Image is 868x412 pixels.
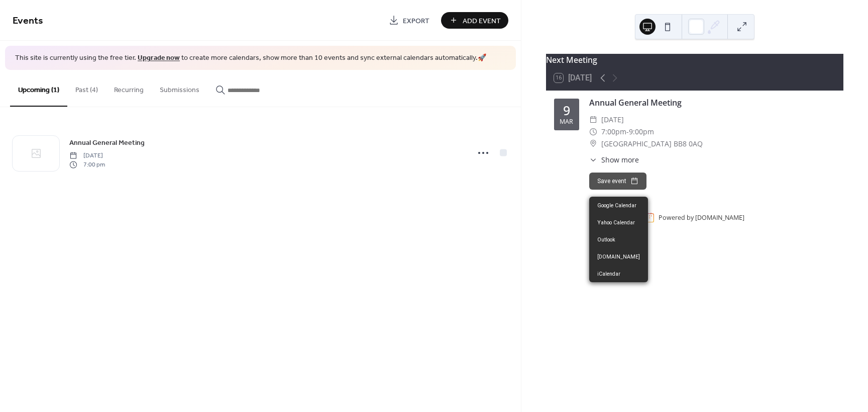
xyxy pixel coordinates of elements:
span: This site is currently using the free tier. to create more calendars, show more than 10 events an... [15,53,486,63]
span: Google Calendar [597,202,636,210]
span: [DATE] [69,151,105,160]
span: Outlook [597,236,615,244]
div: Annual General Meeting [589,97,835,109]
span: Events [13,11,43,31]
span: iCalendar [597,270,620,278]
span: [DOMAIN_NAME] [597,253,640,261]
span: 7:00 pm [69,160,105,170]
span: 9:00pm [629,126,654,138]
a: [DOMAIN_NAME] [589,248,648,265]
div: Next Meeting [546,54,843,66]
button: Submissions [152,70,207,106]
div: Mar [560,119,573,125]
button: Past (4) [67,70,106,106]
button: Save event [589,173,646,190]
span: Export [403,16,429,26]
div: 9 [563,104,570,117]
div: ​ [589,154,597,165]
div: ​ [589,138,597,150]
div: ​ [589,114,597,126]
a: Annual General Meeting [69,137,145,148]
a: Yahoo Calendar [589,214,648,231]
span: 7:00pm [601,126,626,138]
div: ​ [589,126,597,138]
span: Show more [601,154,639,165]
span: Add Event [463,16,501,26]
button: Recurring [106,70,152,106]
button: Upcoming (1) [10,70,67,107]
span: [GEOGRAPHIC_DATA] BB8 0AQ [601,138,703,150]
a: [DOMAIN_NAME] [695,213,744,222]
span: [DATE] [601,114,624,126]
a: Upgrade now [138,51,180,65]
button: ​Show more [589,154,639,165]
span: - [626,126,629,138]
button: Add Event [441,12,508,29]
a: Google Calendar [589,197,648,214]
a: Export [381,12,437,29]
span: Yahoo Calendar [597,219,635,227]
div: Powered by [659,213,744,222]
span: Annual General Meeting [69,137,145,148]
